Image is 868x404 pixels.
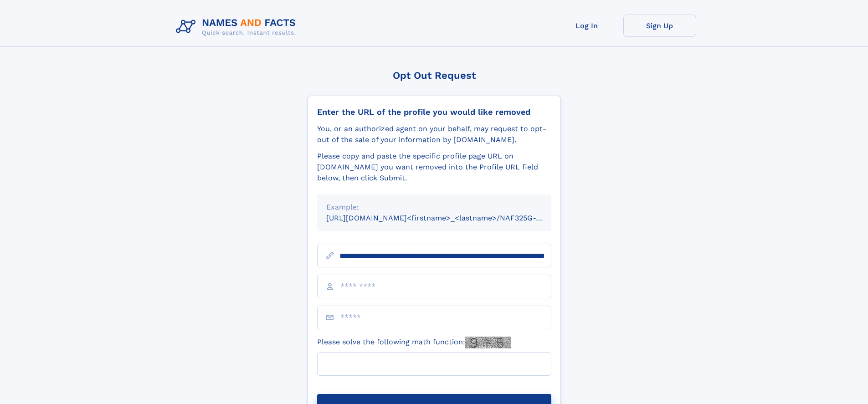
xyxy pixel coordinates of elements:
[308,70,561,81] div: Opt Out Request
[172,15,303,39] img: Logo Names and Facts
[317,107,551,117] div: Enter the URL of the profile you would like removed
[550,15,623,37] a: Log In
[326,202,542,213] div: Example:
[317,337,511,348] label: Please solve the following math function:
[317,123,551,145] div: You, or an authorized agent on your behalf, may request to opt-out of the sale of your informatio...
[317,151,551,184] div: Please copy and paste the specific profile page URL on [DOMAIN_NAME] you want removed into the Pr...
[326,214,569,222] small: [URL][DOMAIN_NAME]<firstname>_<lastname>/NAF325G-xxxxxxxx
[623,15,696,37] a: Sign Up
